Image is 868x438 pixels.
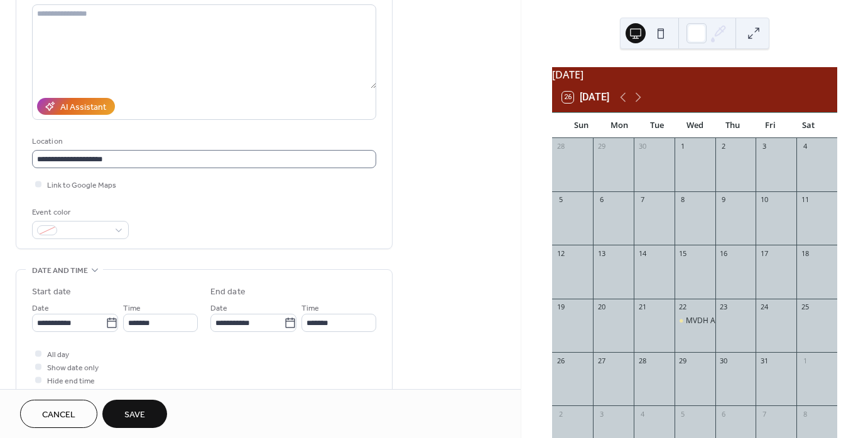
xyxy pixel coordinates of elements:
[558,88,614,106] button: 26[DATE]
[552,67,837,82] div: [DATE]
[713,113,751,138] div: Thu
[597,142,606,151] div: 29
[32,206,126,219] div: Event color
[719,409,729,419] div: 6
[759,356,769,365] div: 31
[719,356,729,365] div: 30
[800,248,810,258] div: 18
[686,316,778,326] div: MVDH Annual Call Auction
[32,286,71,299] div: Start date
[210,286,246,299] div: End date
[124,409,145,422] span: Save
[719,248,729,258] div: 16
[102,400,167,428] button: Save
[676,113,713,138] div: Wed
[678,142,688,151] div: 1
[556,142,565,151] div: 28
[800,195,810,205] div: 11
[678,248,688,258] div: 15
[719,195,729,205] div: 9
[210,302,227,315] span: Date
[637,248,647,258] div: 14
[60,101,106,114] div: AI Assistant
[556,409,565,419] div: 2
[47,375,95,388] span: Hide end time
[800,302,810,312] div: 25
[800,409,810,419] div: 8
[301,302,319,315] span: Time
[32,135,374,148] div: Location
[597,195,606,205] div: 6
[719,302,729,312] div: 23
[759,248,769,258] div: 17
[637,142,647,151] div: 30
[637,356,647,365] div: 28
[562,113,600,138] div: Sun
[678,356,688,365] div: 29
[20,400,97,428] button: Cancel
[800,356,810,365] div: 1
[123,302,141,315] span: Time
[678,409,688,419] div: 5
[800,142,810,151] div: 4
[47,179,116,192] span: Link to Google Maps
[556,195,565,205] div: 5
[678,302,688,312] div: 22
[32,264,88,277] span: Date and time
[597,248,606,258] div: 13
[47,348,69,361] span: All day
[759,302,769,312] div: 24
[675,316,715,326] div: MVDH Annual Call Auction
[597,409,606,419] div: 3
[600,113,637,138] div: Mon
[719,142,729,151] div: 2
[751,113,789,138] div: Fri
[759,195,769,205] div: 10
[759,142,769,151] div: 3
[556,356,565,365] div: 26
[37,98,115,115] button: AI Assistant
[637,409,647,419] div: 4
[678,195,688,205] div: 8
[556,302,565,312] div: 19
[32,302,49,315] span: Date
[597,356,606,365] div: 27
[789,113,827,138] div: Sat
[597,302,606,312] div: 20
[759,409,769,419] div: 7
[638,113,676,138] div: Tue
[42,409,75,422] span: Cancel
[47,361,99,375] span: Show date only
[637,302,647,312] div: 21
[556,248,565,258] div: 12
[637,195,647,205] div: 7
